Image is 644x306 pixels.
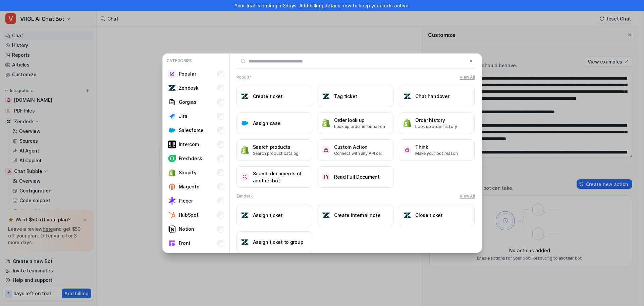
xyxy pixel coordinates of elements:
[179,127,204,134] p: Salesforce
[334,150,382,157] p: Connect with any API call
[399,113,475,134] button: Order historyOrder historyLook up order history
[322,92,330,100] img: Tag ticket
[241,173,249,181] img: Search documents of another bot
[179,225,194,232] p: Notion
[322,146,330,154] img: Custom Action
[253,212,283,219] h3: Assign ticket
[241,238,249,246] img: Assign ticket to group
[236,166,312,188] button: Search documents of another botSearch documents of another bot
[460,74,475,80] button: View All
[179,70,196,77] p: Popular
[253,170,308,184] h3: Search documents of another bot
[179,155,202,162] p: Freshdesk
[403,146,411,154] img: Think
[241,92,249,100] img: Create ticket
[399,139,475,161] button: ThinkThinkMake your bot reason
[334,124,385,130] p: Look up order information
[179,169,197,176] p: Shopify
[179,183,200,190] p: Magento
[415,212,443,219] h3: Close ticket
[179,239,191,247] p: Front
[179,197,193,204] p: Picqer
[236,193,253,199] h2: Zendesk
[415,93,449,100] h3: Chat handover
[322,173,330,181] img: Read Full Document
[253,238,304,246] h3: Assign ticket to group
[415,150,458,157] p: Make your bot reason
[415,124,457,130] p: Look up order history
[236,113,312,134] button: Assign caseAssign case
[179,141,199,148] p: Intercom
[334,143,382,150] h3: Custom Action
[334,212,380,219] h3: Create internal note
[179,84,199,91] p: Zendesk
[236,74,251,80] h2: Popular
[403,211,411,219] img: Close ticket
[253,150,299,157] p: Search product catalog
[318,86,393,107] button: Tag ticketTag ticket
[253,93,283,100] h3: Create ticket
[322,211,330,219] img: Create internal note
[318,166,393,188] button: Read Full DocumentRead Full Document
[415,117,457,124] h3: Order history
[415,143,458,150] h3: Think
[403,92,411,100] img: Chat handover
[241,145,249,155] img: Search products
[236,139,312,161] button: Search productsSearch productsSearch product catalog
[236,86,312,107] button: Create ticketCreate ticket
[241,119,249,127] img: Assign case
[318,205,393,226] button: Create internal noteCreate internal note
[236,231,312,253] button: Assign ticket to groupAssign ticket to group
[334,173,380,180] h3: Read Full Document
[179,98,197,105] p: Gorgias
[318,139,393,161] button: Custom ActionCustom ActionConnect with any API call
[334,117,385,124] h3: Order look up
[460,193,475,199] button: View All
[253,143,299,150] h3: Search products
[165,56,227,65] p: Categories
[318,113,393,134] button: Order look upOrder look upLook up order information
[322,119,330,128] img: Order look up
[253,120,281,127] h3: Assign case
[399,86,475,107] button: Chat handoverChat handover
[179,113,187,120] p: Jira
[236,205,312,226] button: Assign ticketAssign ticket
[241,211,249,219] img: Assign ticket
[179,211,199,218] p: HubSpot
[334,93,357,100] h3: Tag ticket
[403,119,411,128] img: Order history
[399,205,475,226] button: Close ticketClose ticket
